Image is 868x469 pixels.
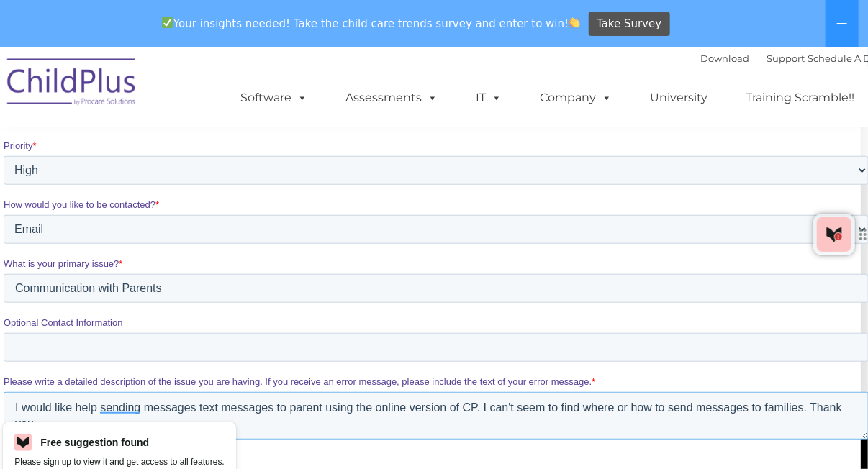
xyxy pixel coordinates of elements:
[226,83,322,112] a: Software
[40,437,149,448] div: Free suggestion found
[589,12,670,37] a: Take Survey
[435,142,497,153] span: Phone number
[700,53,749,64] a: Download
[461,83,516,112] a: IT
[331,83,452,112] a: Assessments
[597,12,661,37] span: Take Survey
[525,83,626,112] a: Company
[435,83,479,94] span: Last name
[14,457,225,467] div: Please sign up to view it and get access to all features.
[569,17,580,28] img: 👏
[767,53,805,64] a: Support
[155,9,587,37] span: Your insights needed! Take the child care trends survey and enter to win!
[636,83,722,112] a: University
[162,17,173,28] img: ✅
